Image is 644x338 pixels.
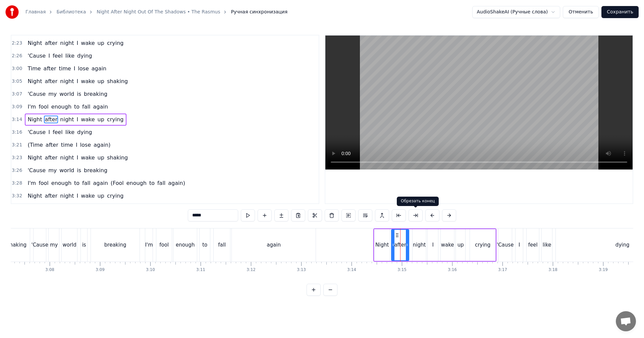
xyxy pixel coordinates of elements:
[12,40,22,47] span: 2:23
[58,65,71,72] span: time
[27,128,46,136] span: 'Cause
[59,39,74,47] span: night
[48,52,51,60] span: I
[27,52,46,60] span: 'Cause
[44,192,58,200] span: after
[48,128,51,136] span: I
[27,90,46,98] span: 'Cause
[97,77,105,85] span: up
[82,241,86,249] div: is
[76,90,82,98] span: is
[5,5,19,19] img: youka
[65,128,75,136] span: like
[475,241,491,249] div: crying
[27,65,41,72] span: Time
[12,91,22,97] span: 3:07
[146,267,155,273] div: 3:10
[48,90,57,98] span: my
[80,192,95,200] span: wake
[347,267,356,273] div: 3:14
[149,179,155,187] span: to
[97,154,105,161] span: up
[56,9,86,15] a: Библиотека
[159,241,169,249] div: fool
[106,116,124,123] span: crying
[76,77,79,85] span: I
[73,103,80,111] span: to
[616,311,636,331] div: Открытый чат
[157,179,166,187] span: fall
[50,241,58,249] div: my
[59,192,74,200] span: night
[231,9,287,15] span: Ручная синхронизация
[97,116,105,123] span: up
[7,241,26,249] div: shaking
[65,52,75,60] span: like
[563,6,599,18] button: Отменить
[104,241,126,249] div: breaking
[91,65,107,72] span: again
[59,77,74,85] span: night
[497,241,514,249] div: 'Cause
[441,241,454,249] div: wake
[12,142,22,148] span: 3:21
[44,116,58,123] span: after
[519,241,520,249] div: I
[76,128,93,136] span: dying
[45,267,54,273] div: 3:08
[27,103,37,111] span: I'm
[12,53,22,59] span: 2:26
[76,154,79,161] span: I
[12,78,22,85] span: 3:05
[44,77,58,85] span: after
[63,241,76,249] div: world
[27,77,43,85] span: Night
[44,39,58,47] span: after
[97,9,220,15] a: Night After Night Out Of The Shadows • The Rasmus
[83,90,108,98] span: breaking
[126,179,147,187] span: enough
[76,192,79,200] span: I
[176,241,195,249] div: enough
[27,39,43,47] span: Night
[12,193,22,199] span: 3:32
[458,241,464,249] div: up
[528,241,538,249] div: feel
[27,179,37,187] span: I'm
[12,167,22,174] span: 3:26
[548,267,557,273] div: 3:18
[106,77,128,85] span: shaking
[543,241,551,249] div: like
[448,267,457,273] div: 3:16
[44,154,58,161] span: after
[83,166,108,174] span: breaking
[76,52,93,60] span: dying
[59,90,75,98] span: world
[432,241,433,249] div: I
[51,103,72,111] span: enough
[48,166,57,174] span: my
[76,116,79,123] span: I
[80,116,95,123] span: wake
[80,154,95,161] span: wake
[73,65,76,72] span: I
[615,241,630,249] div: dying
[59,166,75,174] span: world
[25,9,46,15] a: Главная
[51,179,72,187] span: enough
[247,267,256,273] div: 3:12
[12,65,22,72] span: 3:00
[75,141,78,149] span: I
[397,267,407,273] div: 3:15
[110,179,124,187] span: (Fool
[76,166,82,174] span: is
[92,103,108,111] span: again
[80,39,95,47] span: wake
[82,103,91,111] span: fall
[12,180,22,187] span: 3:28
[297,267,306,273] div: 3:13
[59,154,74,161] span: night
[27,166,46,174] span: 'Cause
[106,39,124,47] span: crying
[97,192,105,200] span: up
